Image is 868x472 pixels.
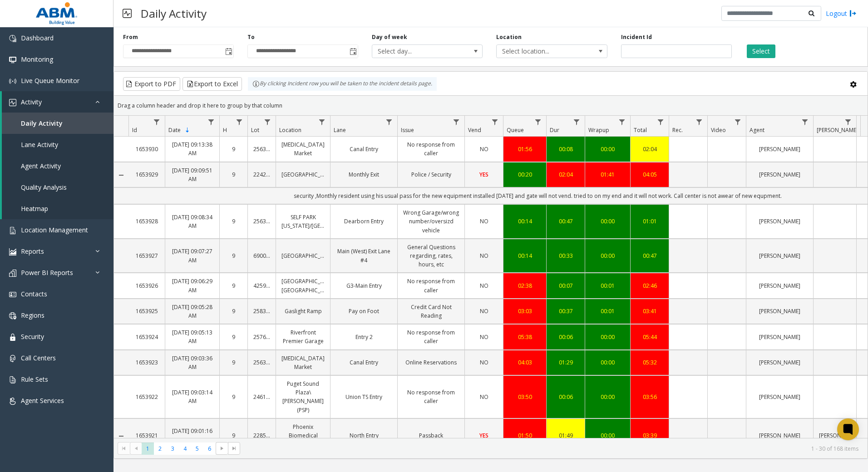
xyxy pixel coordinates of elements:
a: [PERSON_NAME] [752,281,808,290]
a: YES [470,170,498,179]
span: NO [480,252,488,260]
a: North Entry [336,431,392,440]
a: 9 [225,170,242,179]
a: 01:50 [509,431,541,440]
span: YES [479,171,488,178]
span: Lane [334,126,346,134]
a: [PERSON_NAME] [752,307,808,315]
a: [PERSON_NAME] [752,145,808,153]
button: Export to PDF [123,77,180,91]
label: From [123,33,138,41]
div: 00:08 [552,145,579,153]
img: 'icon' [9,355,16,362]
div: 02:04 [636,145,663,153]
label: Location [496,33,522,41]
img: infoIcon.svg [252,80,260,88]
span: Reports [21,247,44,256]
a: 00:47 [636,251,663,260]
span: Rec. [672,126,683,134]
a: Credit Card Not Reading [403,303,459,320]
a: 9 [225,393,242,401]
a: Pay on Foot [336,307,392,315]
a: [DATE] 09:03:36 AM [171,354,214,371]
a: Dearborn Entry [336,217,392,226]
span: Contacts [21,290,47,298]
a: 04:03 [509,358,541,367]
span: Quality Analysis [21,183,67,192]
span: Agent Activity [21,162,61,170]
span: Go to the last page [231,445,238,452]
a: NO [470,281,498,290]
img: 'icon' [9,291,16,298]
a: 1653925 [134,307,159,315]
img: 'icon' [9,78,16,85]
div: 02:04 [552,170,579,179]
a: [PERSON_NAME] [752,431,808,440]
a: [DATE] 09:05:28 AM [171,303,214,320]
div: 01:41 [591,170,625,179]
span: Select location... [497,45,585,58]
img: 'icon' [9,398,16,405]
a: No response from caller [403,140,459,157]
a: Logout [826,9,857,18]
span: NO [480,393,488,401]
a: [DATE] 09:08:34 AM [171,213,214,230]
div: 00:07 [552,281,579,290]
a: [GEOGRAPHIC_DATA] [281,251,325,260]
a: 03:56 [636,393,663,401]
a: NO [470,217,498,226]
a: 01:29 [552,358,579,367]
span: Page 2 [154,442,166,455]
div: 02:46 [636,281,663,290]
span: Heatmap [21,204,48,213]
span: Agent [750,126,764,134]
a: 02:38 [509,281,541,290]
a: 9 [225,358,242,367]
span: H [223,126,227,134]
div: 05:32 [636,358,663,367]
div: 00:06 [552,333,579,341]
div: 00:01 [591,281,625,290]
div: 00:00 [591,358,625,367]
img: 'icon' [9,270,16,277]
a: NO [470,333,498,341]
span: NO [480,145,488,153]
img: 'icon' [9,99,16,106]
a: G3-Main Entry [336,281,392,290]
a: 425980 [253,281,270,290]
a: [PERSON_NAME] [752,333,808,341]
a: 00:01 [591,307,625,315]
a: Queue Filter Menu [532,116,544,128]
a: Rec. Filter Menu [693,116,705,128]
a: 00:06 [552,393,579,401]
span: Page 5 [191,442,203,455]
a: Canal Entry [336,358,392,367]
a: Puget Sound Plaza\[PERSON_NAME] (PSP) [281,379,325,414]
span: Date [168,126,181,134]
span: Activity [21,98,42,106]
a: Heatmap [2,198,113,219]
a: NO [470,393,498,401]
span: Go to the next page [218,445,226,452]
a: 25630005 [253,217,270,226]
a: Lane Filter Menu [383,116,395,128]
a: Agent Activity [2,155,113,177]
span: Toggle popup [223,45,233,58]
a: Gaslight Ramp [281,307,325,315]
a: Lot Filter Menu [261,116,274,128]
div: 03:39 [636,431,663,440]
a: 9 [225,333,242,341]
a: Monthly Exit [336,170,392,179]
a: 00:00 [591,145,625,153]
a: 25631674 [253,145,270,153]
a: [PERSON_NAME] [752,251,808,260]
span: NO [480,282,488,290]
label: To [247,33,255,41]
a: 00:00 [591,393,625,401]
label: Day of week [372,33,407,41]
a: Quality Analysis [2,177,113,198]
a: Collapse Details [114,172,128,179]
